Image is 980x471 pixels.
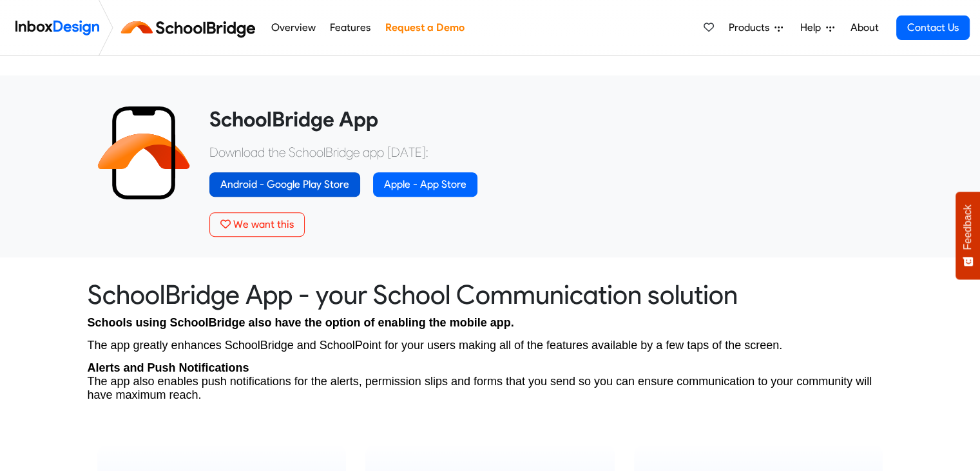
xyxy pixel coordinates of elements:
[381,15,468,41] a: Request a Demo
[233,218,294,230] span: We want this
[795,15,840,41] a: Help
[327,15,374,41] a: Features
[729,20,774,35] span: Products
[88,278,893,311] heading: SchoolBridge App - your School Communication solution
[956,192,980,279] button: Feedback - Show survey
[209,212,305,237] button: We want this
[119,12,264,43] img: schoolbridge logo
[962,205,974,250] span: Feedback
[88,316,514,329] span: Schools using SchoolBridge also have the option of enabling the mobile app.
[88,339,783,352] span: The app greatly enhances SchoolBridge and SchoolPoint for your users making all of the features a...
[724,15,788,41] a: Products
[847,15,882,41] a: About
[209,106,883,132] heading: SchoolBridge App
[896,15,970,40] a: Contact Us
[209,143,883,162] p: Download the SchoolBridge app [DATE]:
[373,172,477,197] a: Apple - App Store
[88,361,249,374] strong: Alerts and Push Notifications
[267,15,319,41] a: Overview
[209,172,360,197] a: Android - Google Play Store
[800,20,826,35] span: Help
[88,375,872,401] span: The app also enables push notifications for the alerts, permission slips and forms that you send ...
[97,106,190,199] img: 2022_01_13_icon_sb_app.svg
